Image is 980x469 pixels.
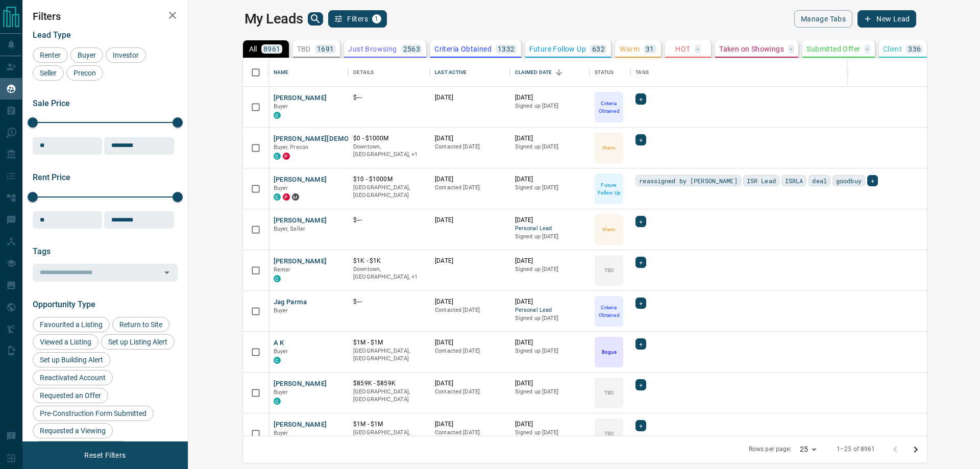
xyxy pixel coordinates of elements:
p: [DATE] [515,338,585,347]
p: Signed up [DATE] [515,143,585,151]
span: + [639,298,643,308]
p: TBD [297,45,311,53]
div: + [867,175,878,186]
p: - [697,45,699,53]
p: 8961 [263,45,281,53]
span: Renter [274,266,291,273]
span: + [639,257,643,267]
p: 1691 [317,45,334,53]
p: Bogus [602,348,617,356]
p: [DATE] [435,379,505,388]
p: [GEOGRAPHIC_DATA], [GEOGRAPHIC_DATA] [353,184,425,200]
p: 1332 [498,45,515,53]
div: property.ca [283,153,290,160]
button: search button [308,12,323,26]
span: Buyer [274,389,288,396]
div: Claimed Date [510,58,590,87]
div: Viewed a Listing [33,334,99,350]
p: Signed up [DATE] [515,314,585,323]
p: Client [883,45,902,53]
span: Buyer [274,430,288,436]
div: + [635,93,646,105]
p: Signed up [DATE] [515,184,585,192]
p: Criteria Obtained [596,100,622,115]
p: $10 - $1000M [353,175,425,184]
div: Name [268,58,349,87]
span: Seller [36,69,60,77]
p: Signed up [DATE] [515,102,585,110]
div: Tags [635,58,649,87]
p: [DATE] [435,175,505,184]
div: + [635,257,646,268]
p: [DATE] [515,257,585,265]
p: Criteria Obtained [434,45,492,53]
span: reassigned by [PERSON_NAME] [639,176,737,186]
span: + [639,421,643,431]
div: + [635,420,646,431]
div: condos.ca [274,275,281,282]
p: [DATE] [435,93,505,102]
button: [PERSON_NAME] [274,420,327,430]
p: [DATE] [515,216,585,225]
div: condos.ca [274,193,281,201]
p: 1–25 of 8961 [837,445,875,454]
div: Set up Listing Alert [101,334,175,350]
span: Precon [70,69,100,77]
p: Signed up [DATE] [515,233,585,241]
span: Requested an Offer [36,391,105,400]
span: Buyer [274,348,288,355]
span: Buyer [274,185,288,191]
p: HOT [675,45,690,53]
span: Favourited a Listing [36,320,106,329]
div: Tags [630,58,950,87]
div: Status [590,58,630,87]
div: Favourited a Listing [33,317,110,332]
div: + [635,216,646,227]
div: + [635,379,646,390]
div: + [635,298,646,309]
button: Open [160,265,174,280]
span: Personal Lead [515,306,585,315]
span: 1 [373,15,380,22]
p: [GEOGRAPHIC_DATA], [GEOGRAPHIC_DATA] [353,388,425,404]
div: Details [353,58,374,87]
span: Set up Building Alert [36,356,107,364]
div: Reactivated Account [33,370,113,385]
p: Contacted [DATE] [435,347,505,355]
button: New Lead [857,10,916,28]
div: Set up Building Alert [33,352,110,367]
p: [DATE] [435,338,505,347]
span: ISR Lead [747,176,776,186]
span: Set up Listing Alert [105,338,171,346]
p: $1M - $1M [353,338,425,347]
p: [DATE] [515,93,585,102]
p: Future Follow Up [596,181,622,196]
p: TBD [604,266,614,274]
p: Criteria Obtained [596,304,622,319]
p: Warm [602,144,616,152]
div: Return to Site [112,317,169,332]
p: [DATE] [515,134,585,143]
p: Contacted [DATE] [435,429,505,437]
span: + [639,216,643,227]
h2: Filters [33,10,178,22]
span: goodbuy [836,176,862,186]
div: + [635,338,646,350]
button: Go to next page [905,439,926,460]
p: [DATE] [435,420,505,429]
button: A K [274,338,284,348]
button: [PERSON_NAME] [274,216,327,226]
p: $1M - $1M [353,420,425,429]
div: Seller [33,65,64,81]
div: Last Active [435,58,467,87]
button: [PERSON_NAME][DEMOGRAPHIC_DATA] [274,134,402,144]
p: Warm [620,45,640,53]
p: Warm [602,226,616,233]
span: + [639,94,643,104]
span: deal [812,176,827,186]
button: [PERSON_NAME] [274,93,327,103]
button: Jag Parma [274,298,307,307]
div: Claimed Date [515,58,552,87]
span: Pre-Construction Form Submitted [36,409,150,417]
p: - [866,45,868,53]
